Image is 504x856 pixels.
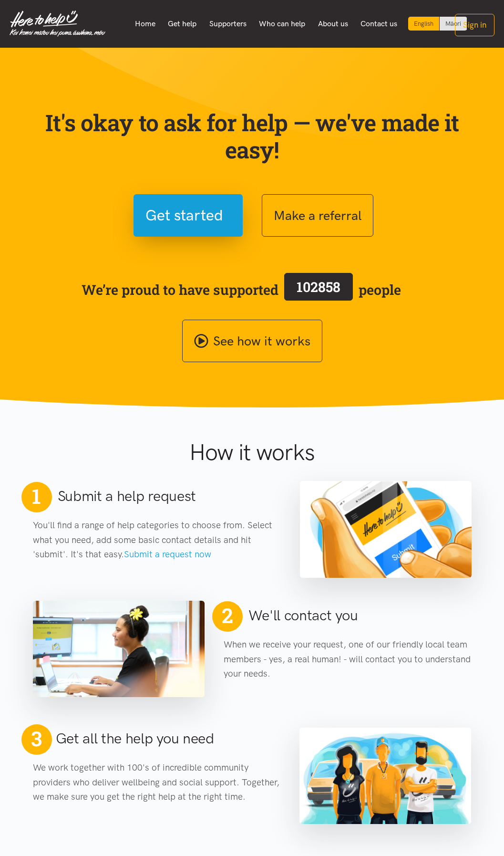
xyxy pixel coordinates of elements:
p: It's okay to ask for help — we've made it easy! [33,109,472,164]
a: About us [311,14,354,34]
p: We work together with 100's of incredible community providers who deliver wellbeing and social su... [33,761,281,804]
a: Who can help [253,14,312,34]
h2: We'll contact you [248,605,358,626]
button: Sign in [455,14,494,36]
p: When we receive your request, one of our friendly local team members - yes, a real human! - will ... [224,637,472,681]
p: You'll find a range of help categories to choose from. Select what you need, add some basic conta... [33,518,281,562]
h2: Submit a help request [58,486,196,506]
a: 102858 [278,271,359,308]
span: 1 [32,484,41,509]
a: Supporters [203,14,253,34]
a: Home [128,14,162,34]
a: Get help [162,14,203,34]
div: Current language [408,17,440,31]
h2: Get all the help you need [56,729,214,749]
img: Home [10,10,105,37]
span: We’re proud to have supported people [82,271,401,308]
a: See how it works [182,320,322,362]
span: 3 [31,726,41,751]
button: Get started [134,194,243,237]
h1: How it works [109,438,395,466]
span: Get started [145,203,223,228]
a: Submit a request now [124,549,211,560]
button: Make a referral [262,194,373,237]
a: Switch to Te Reo Māori [440,17,467,31]
div: Language toggle [408,17,467,31]
span: 102858 [297,278,340,296]
a: Contact us [354,14,404,34]
span: 2 [218,599,237,632]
